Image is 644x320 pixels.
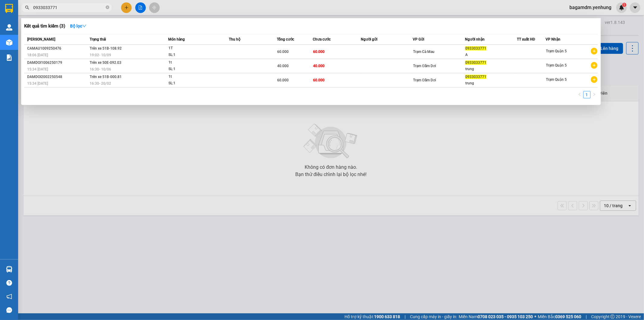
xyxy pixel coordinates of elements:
button: right [591,91,598,98]
div: trung [465,66,517,72]
span: plus-circle [591,76,598,83]
a: 1 [584,91,590,98]
div: SL: 1 [168,52,214,58]
span: 16:30 - 10/06 [90,67,111,71]
div: trung [465,80,517,87]
div: SL: 1 [168,66,214,73]
span: 60.000 [277,78,289,82]
span: Trạm Cà Mau [413,50,435,54]
span: 15:34 [DATE] [27,81,48,86]
span: 18:06 [DATE] [27,53,48,57]
span: left [578,93,582,96]
span: VP Gửi [413,37,425,41]
li: Previous Page [576,91,583,98]
span: TT xuất HĐ [517,37,535,41]
div: A [465,52,517,58]
h3: Kết quả tìm kiếm ( 3 ) [24,23,65,29]
img: warehouse-icon [6,24,12,31]
span: 60.000 [277,50,289,54]
span: Trạm Quận 5 [546,63,567,67]
span: 40.000 [313,64,325,68]
div: DAMDOI1006250179 [27,60,88,66]
div: DAMDOI2002250548 [27,74,88,80]
span: 15:34 [DATE] [27,67,48,71]
span: Món hàng [168,37,185,41]
span: Người gửi [361,37,377,41]
strong: Bộ lọc [70,24,86,28]
span: Trạm Quận 5 [546,49,567,53]
span: 19:02 - 10/09 [90,53,111,57]
img: warehouse-icon [6,39,12,46]
span: Tổng cước [277,37,294,41]
img: logo-vxr [5,4,13,13]
span: 0933033771 [465,46,486,51]
span: 60.000 [313,78,325,82]
span: plus-circle [591,48,598,54]
span: Trên xe 50E-092.03 [90,60,121,65]
span: 0933033771 [465,75,486,79]
div: 1T [168,45,214,52]
span: search [25,5,29,10]
input: Tìm tên, số ĐT hoặc mã đơn [33,4,104,11]
span: Trạm Đầm Dơi [413,64,436,68]
span: close-circle [106,5,109,9]
div: 1t [168,73,214,80]
span: Trạng thái [90,37,106,41]
img: warehouse-icon [6,266,12,273]
span: Trạm Quận 5 [546,77,567,82]
img: solution-icon [6,54,12,61]
span: 60.000 [313,50,325,54]
span: Trạm Đầm Dơi [413,78,436,82]
div: CAMAU1009250476 [27,45,88,52]
span: Trên xe 51B-108.92 [90,46,122,51]
span: 0933033771 [465,60,486,65]
div: SL: 1 [168,80,214,87]
span: message [6,307,12,313]
div: 1t [168,59,214,66]
span: [PERSON_NAME] [27,37,55,41]
span: Thu hộ [229,37,240,41]
span: Người nhận [465,37,485,41]
span: down [82,24,86,28]
span: VP Nhận [546,37,560,41]
span: close-circle [106,5,109,11]
span: Trên xe 51B-000.81 [90,75,122,79]
span: 40.000 [277,64,289,68]
span: 16:30 - 20/02 [90,81,111,86]
span: Chưa cước [313,37,331,41]
span: notification [6,294,12,299]
span: question-circle [6,280,12,286]
span: right [592,93,596,96]
span: plus-circle [591,62,598,69]
button: left [576,91,583,98]
li: 1 [583,91,591,98]
li: Next Page [591,91,598,98]
button: Bộ lọcdown [65,21,91,31]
